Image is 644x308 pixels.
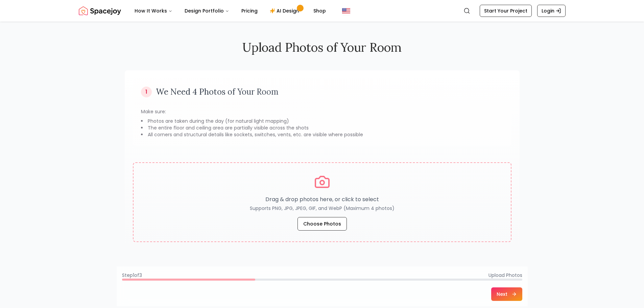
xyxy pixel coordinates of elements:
[250,205,395,212] p: Supports PNG, JPG, JPEG, GIF, and WebP (Maximum 4 photos)
[156,87,279,97] h3: We Need 4 Photos of Your Room
[537,5,566,17] a: Login
[342,7,350,15] img: United States
[250,195,395,204] p: Drag & drop photos here, or click to select
[264,4,307,18] a: AI Design
[79,4,121,18] img: Spacejoy Logo
[79,4,121,18] a: Spacejoy
[141,124,503,131] li: The entire floor and ceiling area are partially visible across the shots
[236,4,263,18] a: Pricing
[141,131,503,138] li: All corners and structural details like sockets, switches, vents, etc. are visible where possible
[141,108,503,115] p: Make sure:
[491,287,522,301] button: Next
[129,4,178,18] button: How It Works
[129,4,331,18] nav: Main
[480,5,532,17] a: Start Your Project
[308,4,331,18] a: Shop
[141,118,503,124] li: Photos are taken during the day (for natural light mapping)
[122,272,142,279] span: Step 1 of 3
[488,272,522,279] span: Upload Photos
[125,41,520,54] h2: Upload Photos of Your Room
[297,217,347,231] button: Choose Photos
[141,87,152,97] div: 1
[179,4,235,18] button: Design Portfolio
